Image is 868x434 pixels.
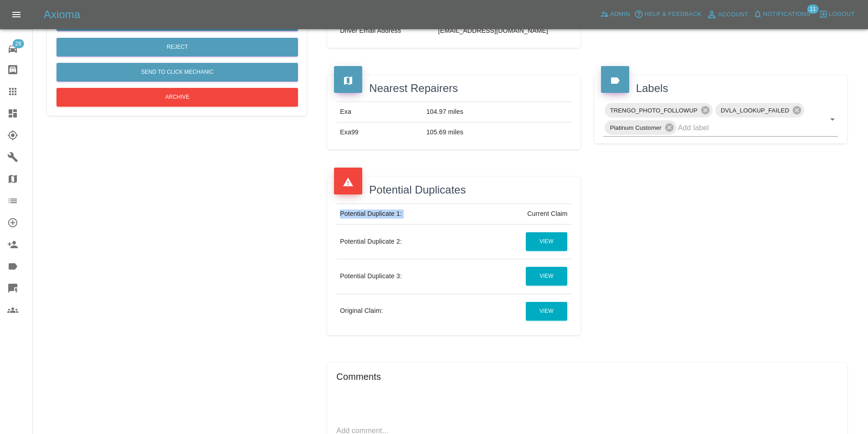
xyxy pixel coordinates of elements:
[336,369,838,384] h6: Comments
[605,103,713,117] div: TRENGO_PHOTO_FOLLOWUP
[334,184,573,197] h4: Potential Duplicates
[763,9,811,20] span: Notifications
[336,259,473,294] td: Potential Duplicate 3:
[334,82,573,95] h4: Nearest Repairers
[632,7,704,21] button: Help & Feedback
[807,5,818,14] span: 11
[715,103,804,117] div: DVLA_LOOKUP_FAILED
[56,88,298,107] button: Archive
[678,121,812,135] input: Add label
[336,204,473,225] td: Potential Duplicate 1:
[704,7,751,22] a: Account
[336,123,422,143] td: Exa99
[336,294,473,328] td: Original Claim:
[605,120,677,135] div: Platinum Customer
[56,63,298,82] button: Send to Click Mechanic
[336,225,473,259] td: Potential Duplicate 2:
[598,7,632,21] a: Admin
[526,267,567,286] a: View
[601,82,840,95] h4: Labels
[605,105,703,116] span: TRENGO_PHOTO_FOLLOWUP
[527,209,567,219] div: Current Claim
[605,123,667,133] span: Platinum Customer
[423,123,571,143] td: 105.69 miles
[718,10,749,20] span: Account
[715,105,795,116] span: DVLA_LOOKUP_FAILED
[336,20,434,41] td: Driver Email Address
[526,232,567,251] a: View
[610,9,630,20] span: Admin
[435,20,571,41] td: [EMAIL_ADDRESS][DOMAIN_NAME]
[829,9,855,20] span: Logout
[44,7,80,22] h5: Axioma
[5,4,27,26] button: Open drawer
[526,302,567,321] a: View
[644,9,701,20] span: Help & Feedback
[12,39,24,48] span: 28
[826,113,839,126] button: Open
[817,7,857,21] button: Logout
[423,102,571,123] td: 104.97 miles
[336,102,422,123] td: Exa
[751,7,813,21] button: Notifications
[56,38,298,56] button: Reject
